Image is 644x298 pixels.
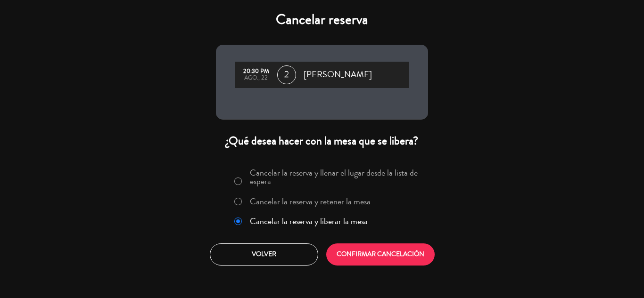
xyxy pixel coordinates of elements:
[239,75,272,81] div: ago., 22
[216,11,428,28] h4: Cancelar reserva
[277,65,296,84] span: 2
[250,217,368,226] label: Cancelar la reserva y liberar la mesa
[250,169,422,185] label: Cancelar la reserva y llenar el lugar desde la lista de espera
[210,243,318,266] button: Volver
[326,243,435,266] button: CONFIRMAR CANCELACIÓN
[216,134,428,148] div: ¿Qué desea hacer con la mesa que se libera?
[304,68,372,82] span: [PERSON_NAME]
[239,68,272,75] div: 20:30 PM
[250,197,371,206] label: Cancelar la reserva y retener la mesa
